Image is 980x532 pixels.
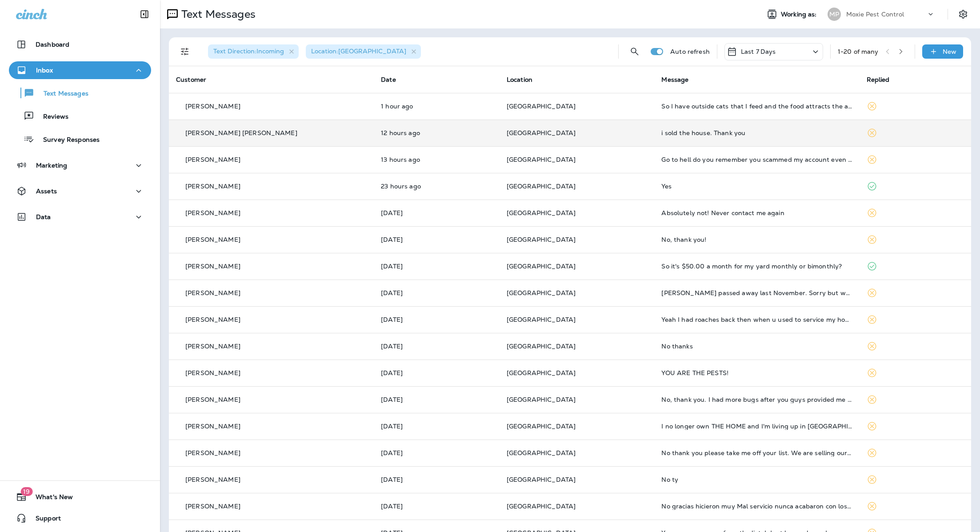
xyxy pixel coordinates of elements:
p: Sep 22, 2025 10:54 AM [381,236,492,243]
span: Message [661,76,688,84]
span: 19 [20,487,32,496]
p: [PERSON_NAME] [185,103,240,110]
div: No, thank you. I had more bugs after you guys provided me a service. I will not use you again [661,396,852,403]
p: Sep 22, 2025 11:03 PM [381,129,492,136]
p: Survey Responses [34,136,100,144]
button: Support [9,509,151,527]
span: [GEOGRAPHIC_DATA] [507,422,576,430]
p: [PERSON_NAME] [PERSON_NAME] [185,129,297,136]
p: Sep 22, 2025 09:14 AM [381,423,492,430]
p: [PERSON_NAME] [185,503,240,510]
span: [GEOGRAPHIC_DATA] [507,449,576,457]
span: [GEOGRAPHIC_DATA] [507,289,576,297]
p: [PERSON_NAME] [185,263,240,270]
button: Inbox [9,61,151,79]
p: Sep 22, 2025 09:34 AM [381,343,492,350]
p: Sep 22, 2025 09:17 AM [381,369,492,376]
div: Absolutely not! Never contact me again [661,209,852,216]
div: i sold the house. Thank you [661,129,852,136]
div: No gracias hicieron muy Mal servicio nunca acabaron con los nidos de hormigas cuando vinieron nad... [661,503,852,510]
span: [GEOGRAPHIC_DATA] [507,396,576,404]
span: [GEOGRAPHIC_DATA] [507,369,576,377]
button: Marketing [9,156,151,174]
span: Support [27,515,61,525]
p: Sep 22, 2025 09:11 AM [381,476,492,483]
button: Settings [955,6,971,22]
div: No ty [661,476,852,483]
div: YOU ARE THE PESTS! [661,369,852,376]
div: No, thank you! [661,236,852,243]
div: Go to hell do you remember you scammed my account even I didn't get any service from you at all [661,156,852,163]
button: Assets [9,182,151,200]
span: Date [381,76,396,84]
p: New [943,48,956,55]
p: Moxie Pest Control [846,11,904,18]
span: Location [507,76,532,84]
p: [PERSON_NAME] [185,156,240,163]
p: Sep 22, 2025 09:11 AM [381,449,492,456]
p: Sep 23, 2025 10:06 AM [381,103,492,110]
p: [PERSON_NAME] [185,209,240,216]
div: MP [828,8,841,21]
p: Inbox [36,67,53,74]
p: [PERSON_NAME] [185,476,240,483]
button: Dashboard [9,36,151,53]
div: Location:[GEOGRAPHIC_DATA] [306,44,421,59]
p: Sep 22, 2025 09:15 AM [381,396,492,403]
p: [PERSON_NAME] [185,449,240,456]
p: [PERSON_NAME] [185,423,240,430]
p: Last 7 Days [741,48,776,55]
p: [PERSON_NAME] [185,316,240,323]
p: Data [36,213,51,220]
button: Search Messages [626,43,644,60]
div: Yeah I had roaches back then when u used to service my home now dont since I fired you [661,316,852,323]
div: Text Direction:Incoming [208,44,299,59]
p: Text Messages [178,8,256,21]
p: Marketing [36,162,67,169]
p: Sep 22, 2025 09:37 AM [381,316,492,323]
span: Replied [867,76,890,84]
span: Location : [GEOGRAPHIC_DATA] [311,47,406,55]
button: Data [9,208,151,226]
span: [GEOGRAPHIC_DATA] [507,156,576,164]
span: [GEOGRAPHIC_DATA] [507,209,576,217]
p: Text Messages [35,90,88,98]
span: Working as: [781,11,819,18]
p: Sep 22, 2025 10:16 AM [381,263,492,270]
div: No thanks [661,343,852,350]
div: I no longer own THE HOME and I'm living up in Vero Beach now and independent living thank you for... [661,423,852,430]
p: [PERSON_NAME] [185,369,240,376]
span: Customer [176,76,206,84]
p: Auto refresh [670,48,710,55]
div: No thank you please take me off your list. We are selling our home and moving out of state [661,449,852,456]
p: Sep 22, 2025 10:04 PM [381,156,492,163]
p: Sep 22, 2025 09:10 AM [381,503,492,510]
span: [GEOGRAPHIC_DATA] [507,102,576,110]
p: [PERSON_NAME] [185,396,240,403]
span: [GEOGRAPHIC_DATA] [507,476,576,484]
p: Reviews [34,113,68,121]
span: [GEOGRAPHIC_DATA] [507,502,576,510]
div: So it's $50.00 a month for my yard monthly or bimonthly? [661,263,852,270]
button: Reviews [9,107,151,125]
div: Yes [661,183,852,190]
div: Roger passed away last November. Sorry but we won't be needing your service, going to sell the house [661,289,852,296]
p: Assets [36,188,57,195]
p: [PERSON_NAME] [185,289,240,296]
p: Sep 22, 2025 09:55 AM [381,289,492,296]
span: What's New [27,493,73,504]
span: [GEOGRAPHIC_DATA] [507,182,576,190]
p: [PERSON_NAME] [185,343,240,350]
button: Survey Responses [9,130,151,148]
p: Sep 22, 2025 11:23 AM [381,209,492,216]
span: [GEOGRAPHIC_DATA] [507,262,576,270]
button: 19What's New [9,488,151,506]
button: Filters [176,43,194,60]
p: [PERSON_NAME] [185,236,240,243]
span: [GEOGRAPHIC_DATA] [507,129,576,137]
span: [GEOGRAPHIC_DATA] [507,236,576,244]
span: Text Direction : Incoming [213,47,284,55]
button: Text Messages [9,84,151,102]
p: [PERSON_NAME] [185,183,240,190]
button: Collapse Sidebar [132,5,157,23]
